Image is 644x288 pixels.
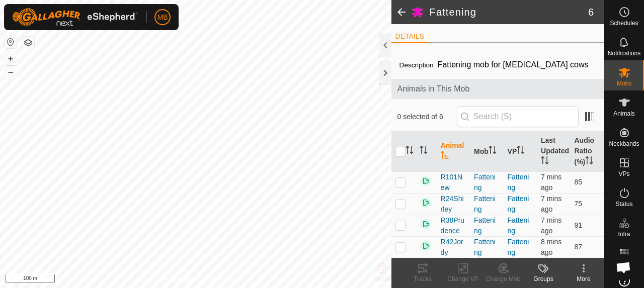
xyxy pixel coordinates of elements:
a: Contact Us [205,275,235,284]
span: 7 Oct 2025, 1:03 pm [541,195,561,213]
p-sorticon: Activate to sort [517,147,525,155]
a: Fattening [508,173,529,191]
span: Heatmap [612,261,636,267]
div: Change Mob [483,274,523,283]
span: Notifications [608,50,640,56]
li: DETAILS [391,31,428,43]
div: More [563,274,604,283]
a: Fattening [508,238,529,256]
p-sorticon: Activate to sort [585,158,593,166]
span: R24Shirley [441,194,466,215]
span: 85 [574,178,582,186]
span: Fattening mob for [MEDICAL_DATA] cows [434,56,593,73]
span: VPs [618,171,629,177]
span: R42Jordy [441,237,466,258]
span: Schedules [610,20,638,26]
th: Audio Ratio (%) [570,131,604,172]
span: R101New [441,172,466,193]
span: 0 selected of 6 [397,112,457,122]
th: Animal [437,131,470,172]
div: Fattening [474,194,499,215]
label: Description [399,61,434,69]
span: Infra [618,231,630,237]
span: 75 [574,200,582,208]
button: Map Layers [22,37,34,49]
th: VP [504,131,537,172]
span: Mobs [617,80,631,86]
p-sorticon: Activate to sort [541,158,549,166]
span: 7 Oct 2025, 1:02 pm [541,238,561,256]
span: 91 [574,221,582,229]
img: returning on [420,218,432,230]
th: Mob [470,131,503,172]
div: Open chat [610,254,637,281]
span: Animals [613,111,635,117]
a: Privacy Policy [156,275,194,284]
img: Gallagher Logo [12,8,138,26]
img: returning on [420,197,432,209]
span: Animals in This Mob [397,83,598,95]
img: returning on [420,175,432,187]
button: + [5,53,17,65]
img: returning on [420,240,432,252]
span: R38Prudence [441,215,466,236]
span: Neckbands [609,141,639,147]
div: Fattening [474,172,499,193]
div: Fattening [474,215,499,236]
th: Last Updated [537,131,570,172]
button: Reset Map [5,36,17,48]
input: Search (S) [457,106,579,127]
div: Groups [523,274,563,283]
div: Change VP [443,274,483,283]
span: 87 [574,243,582,251]
p-sorticon: Activate to sort [441,152,449,160]
span: MB [157,12,168,23]
a: Fattening [508,216,529,235]
span: 7 Oct 2025, 1:03 pm [541,216,561,235]
div: Fattening [474,237,499,258]
h2: Fattening [430,6,588,18]
button: – [5,66,17,78]
p-sorticon: Activate to sort [420,147,428,155]
div: Tracks [403,274,443,283]
p-sorticon: Activate to sort [406,147,414,155]
span: 6 [588,5,594,20]
a: Fattening [508,195,529,213]
span: Status [615,201,632,207]
p-sorticon: Activate to sort [489,147,497,155]
span: 7 Oct 2025, 1:03 pm [541,173,561,191]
